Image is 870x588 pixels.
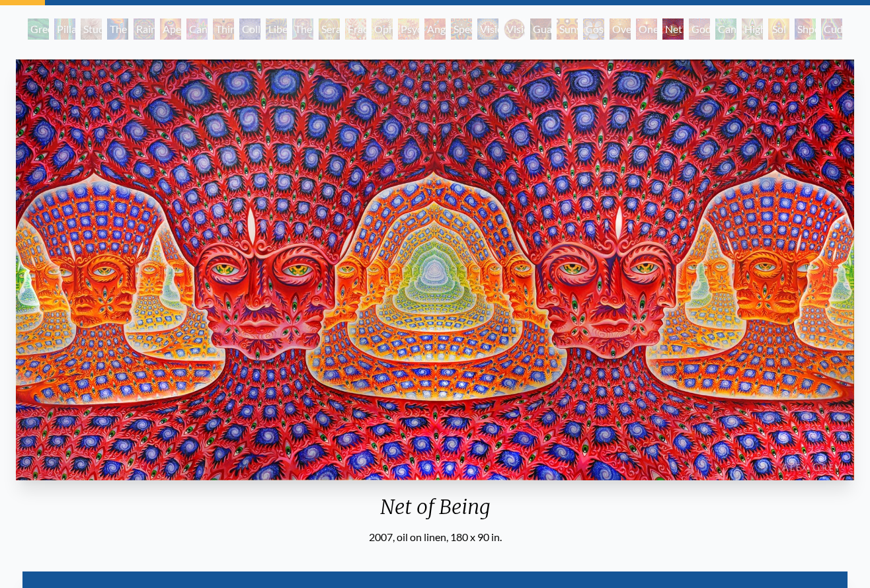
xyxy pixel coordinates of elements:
[54,18,75,40] div: Pillar of Awareness
[11,495,859,529] div: Net of Being
[16,59,854,480] img: Net-of-Being-2021-Alex-Grey-watermarked.jpeg
[345,18,366,40] div: Fractal Eyes
[742,18,763,40] div: Higher Vision
[583,18,604,40] div: Cosmic Elf
[134,18,155,40] div: Rainbow Eye Ripple
[530,18,551,40] div: Guardian of Infinite Vision
[319,18,340,40] div: Seraphic Transport Docking on the Third Eye
[689,18,710,40] div: Godself
[398,18,419,40] div: Psychomicrograph of a Fractal Paisley Cherub Feather Tip
[81,18,102,40] div: Study for the Great Turn
[477,18,498,40] div: Vision Crystal
[160,18,181,40] div: Aperture
[504,18,525,40] div: Vision [PERSON_NAME]
[266,18,287,40] div: Liberation Through Seeing
[715,18,736,40] div: Cannafist
[662,18,684,40] div: Net of Being
[292,18,313,40] div: The Seer
[795,18,816,40] div: Shpongled
[186,18,208,40] div: Cannabis Sutra
[11,529,859,545] div: 2007, oil on linen, 180 x 90 in.
[28,18,49,40] div: Green Hand
[239,18,260,40] div: Collective Vision
[451,18,472,40] div: Spectral Lotus
[213,18,234,40] div: Third Eye Tears of Joy
[821,18,842,40] div: Cuddle
[636,18,657,40] div: One
[424,18,446,40] div: Angel Skin
[107,18,128,40] div: The Torch
[768,18,789,40] div: Sol Invictus
[372,18,393,40] div: Ophanic Eyelash
[557,18,578,40] div: Sunyata
[610,18,631,40] div: Oversoul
